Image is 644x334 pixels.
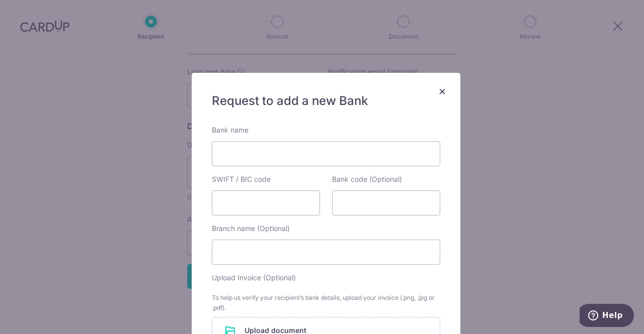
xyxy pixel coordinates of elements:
label: Bank code (Optional) [332,174,402,184]
h5: Request to add a new Bank [212,93,440,109]
label: Bank name [212,125,249,135]
iframe: Opens a widget where you can find more information [580,304,634,329]
span: × [438,83,446,98]
button: Close [436,85,448,97]
div: To help us verify your recipient’s bank details, upload your invoice (.png, .jpg or .pdf). [212,293,440,313]
label: Branch name (Optional) [212,224,290,234]
label: SWIFT / BIC code [212,174,271,184]
label: Upload Invoice (Optional) [212,273,296,283]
